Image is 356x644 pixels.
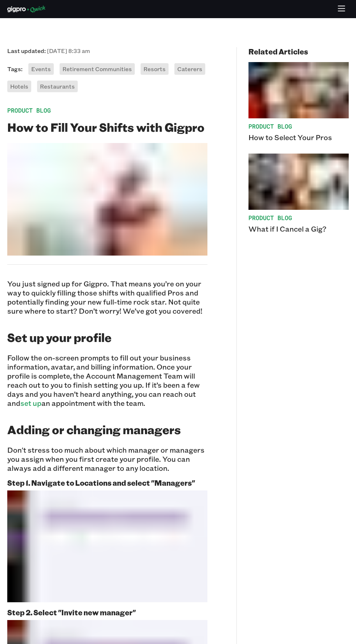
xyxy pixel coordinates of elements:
[7,65,23,73] span: Tags:
[7,107,207,114] span: Product Blog
[47,47,90,54] span: [DATE] 8:33 am
[7,47,90,54] span: Last updated:
[7,478,207,488] h3: Step 1. Navigate to Locations and select "Managers"
[40,82,75,90] span: Restaurants
[177,65,202,73] span: Caterers
[248,62,349,142] a: Product BlogHow to Select Your Pros
[248,133,349,142] p: How to Select Your Pros
[62,65,132,73] span: Retirement Communities
[248,47,349,56] h4: Related Articles
[7,330,207,345] h2: Set up your profile
[248,224,349,233] p: What if I Cancel a Gig?
[248,123,349,130] span: Product Blog
[7,422,207,437] h2: Adding or changing managers
[31,65,51,73] span: Events
[7,120,207,134] h2: How to Fill Your Shifts with Gigpro
[143,65,166,73] span: Resorts
[20,398,41,408] a: set up
[7,279,207,315] p: You just signed up for Gigpro. That means you’re on your way to quickly filling those shifts with...
[7,445,207,473] p: Don't stress too much about which manager or managers you assign when you first create your profi...
[10,82,28,90] span: Hotels
[248,154,349,233] a: Product BlogWhat if I Cancel a Gig?
[248,214,349,221] span: Product Blog
[7,608,207,617] h3: Step 2. Select "Invite new manager"
[7,353,207,408] p: Follow the on-screen prompts to fill out your business information, avatar, and billing informati...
